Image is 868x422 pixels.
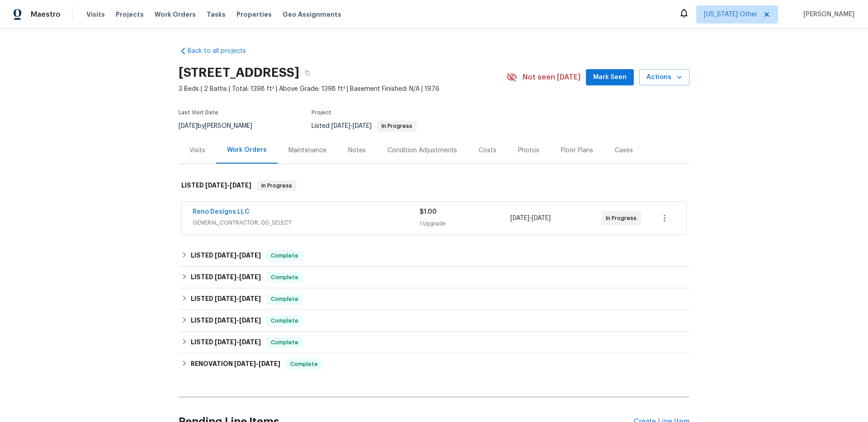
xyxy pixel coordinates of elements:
[179,121,263,131] div: by [PERSON_NAME]
[420,209,437,215] span: $1.00
[267,273,302,282] span: Complete
[155,10,196,19] span: Work Orders
[353,123,372,129] span: [DATE]
[215,339,236,345] span: [DATE]
[331,123,372,129] span: -
[259,361,280,367] span: [DATE]
[189,146,205,155] div: Visits
[205,182,251,188] span: -
[283,10,341,19] span: Geo Assignments
[348,146,366,155] div: Notes
[239,339,261,345] span: [DATE]
[234,361,256,367] span: [DATE]
[179,123,198,129] span: [DATE]
[179,288,689,310] div: LISTED [DATE]-[DATE]Complete
[288,146,326,155] div: Maintenance
[606,214,640,223] span: In Progress
[523,73,580,82] span: Not seen [DATE]
[230,182,251,188] span: [DATE]
[331,123,350,129] span: [DATE]
[191,315,261,326] h6: LISTED
[191,359,280,370] h6: RENOVATION
[561,146,593,155] div: Floor Plans
[215,317,261,324] span: -
[193,218,420,227] span: GENERAL_CONTRACTOR, OD_SELECT
[239,317,261,324] span: [DATE]
[179,68,299,77] h2: [STREET_ADDRESS]
[179,84,506,94] span: 3 Beds | 2 Baths | Total: 1398 ft² | Above Grade: 1398 ft² | Basement Finished: N/A | 1976
[267,316,302,325] span: Complete
[179,332,689,353] div: LISTED [DATE]-[DATE]Complete
[420,219,510,228] div: 1 Upgrade
[193,209,250,215] a: Reno Designs LLC
[179,245,689,267] div: LISTED [DATE]-[DATE]Complete
[86,10,105,19] span: Visits
[31,10,61,19] span: Maestro
[378,123,416,129] span: In Progress
[215,274,261,280] span: -
[646,72,682,83] span: Actions
[215,295,261,302] span: -
[215,252,261,258] span: -
[181,180,251,191] h6: LISTED
[179,171,689,200] div: LISTED [DATE]-[DATE]In Progress
[234,361,280,367] span: -
[518,146,539,155] div: Photos
[258,181,296,190] span: In Progress
[215,317,236,324] span: [DATE]
[800,10,854,19] span: [PERSON_NAME]
[239,252,261,258] span: [DATE]
[479,146,496,155] div: Costs
[215,274,236,280] span: [DATE]
[267,251,302,260] span: Complete
[311,123,417,129] span: Listed
[205,182,227,188] span: [DATE]
[191,337,261,348] h6: LISTED
[227,145,267,155] div: Work Orders
[179,353,689,375] div: RENOVATION [DATE]-[DATE]Complete
[215,295,236,302] span: [DATE]
[586,69,634,86] button: Mark Seen
[215,252,236,258] span: [DATE]
[615,146,633,155] div: Cases
[267,338,302,347] span: Complete
[287,360,321,369] span: Complete
[236,10,272,19] span: Properties
[510,215,529,221] span: [DATE]
[704,10,757,19] span: [US_STATE] Other
[191,294,261,305] h6: LISTED
[191,272,261,283] h6: LISTED
[510,214,551,223] span: -
[299,65,316,81] button: Copy Address
[191,250,261,261] h6: LISTED
[116,10,144,19] span: Projects
[239,274,261,280] span: [DATE]
[311,110,331,115] span: Project
[593,72,627,83] span: Mark Seen
[179,267,689,288] div: LISTED [DATE]-[DATE]Complete
[207,11,226,18] span: Tasks
[179,47,265,56] a: Back to all projects
[532,215,551,221] span: [DATE]
[387,146,457,155] div: Condition Adjustments
[215,339,261,345] span: -
[239,295,261,302] span: [DATE]
[179,310,689,332] div: LISTED [DATE]-[DATE]Complete
[267,295,302,304] span: Complete
[639,69,689,86] button: Actions
[179,110,218,115] span: Last Visit Date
